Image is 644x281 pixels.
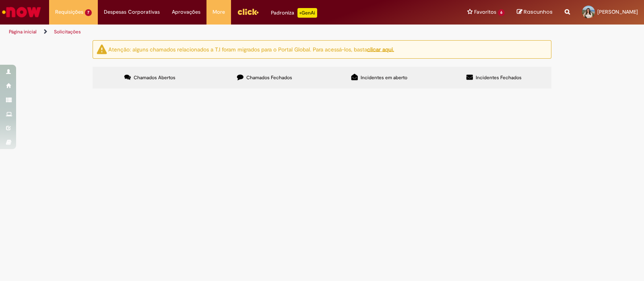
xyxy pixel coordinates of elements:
ng-bind-html: Atenção: alguns chamados relacionados a T.I foram migrados para o Portal Global. Para acessá-los,... [108,45,394,53]
a: Rascunhos [517,8,553,16]
span: Despesas Corporativas [104,8,160,16]
span: [PERSON_NAME] [597,8,638,15]
span: Rascunhos [524,8,553,16]
span: 7 [85,9,92,16]
a: Solicitações [54,29,81,35]
a: Página inicial [9,29,37,35]
span: 6 [498,9,505,16]
span: Requisições [55,8,83,16]
p: +GenAi [297,8,317,18]
span: Chamados Fechados [246,74,292,81]
img: click_logo_yellow_360x200.png [237,6,259,18]
span: Favoritos [474,8,496,16]
a: clicar aqui. [367,45,394,53]
img: ServiceNow [1,4,42,20]
span: Chamados Abertos [134,74,175,81]
span: Aprovações [172,8,200,16]
ul: Trilhas de página [6,25,423,39]
span: More [213,8,225,16]
span: Incidentes Fechados [476,74,522,81]
div: Padroniza [271,8,317,18]
span: Incidentes em aberto [361,74,407,81]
